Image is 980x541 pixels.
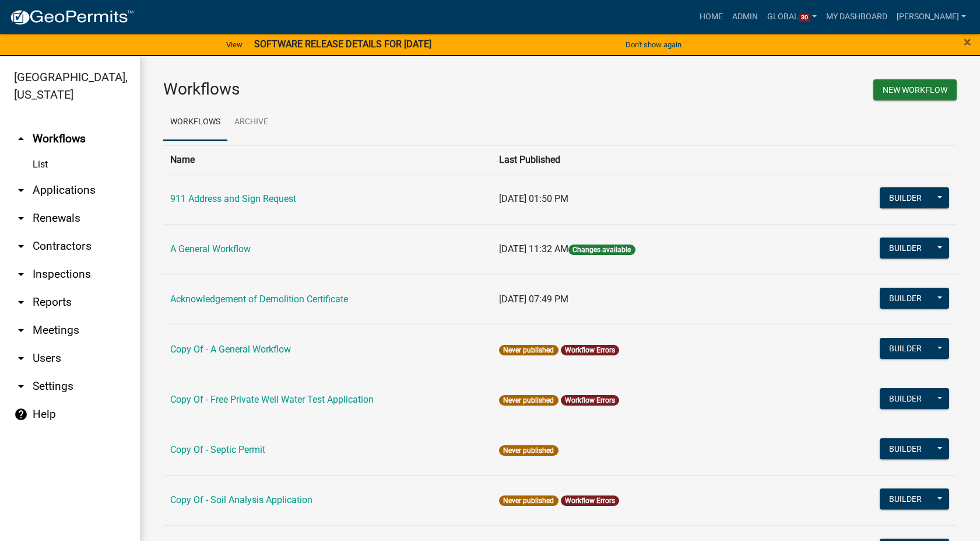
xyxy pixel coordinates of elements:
[568,245,635,255] span: Changes available
[14,407,28,421] i: help
[621,35,686,54] button: Don't show again
[170,394,374,405] a: Copy Of - Free Private Well Water Test Application
[880,438,931,459] button: Builder
[170,444,265,455] a: Copy Of - Septic Permit
[499,243,568,254] span: [DATE] 11:32 AM
[499,294,568,305] span: [DATE] 07:49 PM
[499,193,568,204] span: [DATE] 01:50 PM
[880,187,931,208] button: Builder
[728,6,763,28] a: Admin
[695,6,728,28] a: Home
[565,396,615,404] a: Workflow Errors
[170,344,291,355] a: Copy Of - A General Workflow
[565,346,615,354] a: Workflow Errors
[880,488,931,509] button: Builder
[499,495,558,506] span: Never published
[14,239,28,253] i: arrow_drop_down
[163,145,492,174] th: Name
[880,288,931,309] button: Builder
[14,267,28,281] i: arrow_drop_down
[14,351,28,365] i: arrow_drop_down
[880,388,931,409] button: Builder
[763,6,822,28] a: Global30
[565,497,615,505] a: Workflow Errors
[227,104,275,141] a: Archive
[799,13,810,23] span: 30
[499,445,558,456] span: Never published
[14,183,28,197] i: arrow_drop_down
[964,35,971,49] button: Close
[499,345,558,355] span: Never published
[222,35,247,54] a: View
[170,243,251,254] a: A General Workflow
[880,238,931,259] button: Builder
[821,6,892,28] a: My Dashboard
[873,79,957,100] button: New Workflow
[14,379,28,393] i: arrow_drop_down
[964,34,971,50] span: ×
[14,211,28,225] i: arrow_drop_down
[14,323,28,337] i: arrow_drop_down
[163,104,227,141] a: Workflows
[254,39,431,50] strong: SOFTWARE RELEASE DETAILS FOR [DATE]
[170,294,348,305] a: Acknowledgement of Demolition Certificate
[163,79,552,99] h3: Workflows
[892,6,971,28] a: [PERSON_NAME]
[14,132,28,146] i: arrow_drop_up
[170,494,312,505] a: Copy Of - Soil Analysis Application
[880,338,931,359] button: Builder
[499,395,558,406] span: Never published
[492,145,828,174] th: Last Published
[14,295,28,309] i: arrow_drop_down
[170,193,296,204] a: 911 Address and Sign Request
